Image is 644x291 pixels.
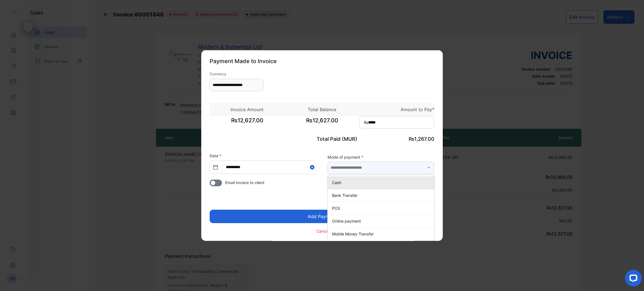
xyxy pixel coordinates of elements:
button: Add Payment [210,210,434,223]
p: Amount to Pay [359,106,434,113]
p: Total Paid (MUR) [285,135,359,143]
label: Currency [210,71,263,77]
label: Mode of payment [328,154,434,160]
iframe: LiveChat chat widget [621,268,644,291]
p: Total Balance [285,106,359,113]
p: Payment Made to Invoice [210,57,434,65]
p: Mobile Money Transfer [332,231,432,237]
p: Bank Transfer [332,192,432,198]
p: Cash [332,179,432,185]
span: ₨ [364,120,368,125]
p: Cancel [316,228,329,234]
p: POS [332,205,432,211]
span: ₨12,627.00 [210,116,285,130]
span: ₨12,627.00 [285,116,359,130]
span: Email invoice to client [225,180,264,185]
label: Date [210,153,221,158]
button: Close [310,161,316,173]
p: Online payment [332,218,432,224]
p: Invoice Amount [210,106,285,113]
span: ₨1,267.00 [409,136,434,142]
